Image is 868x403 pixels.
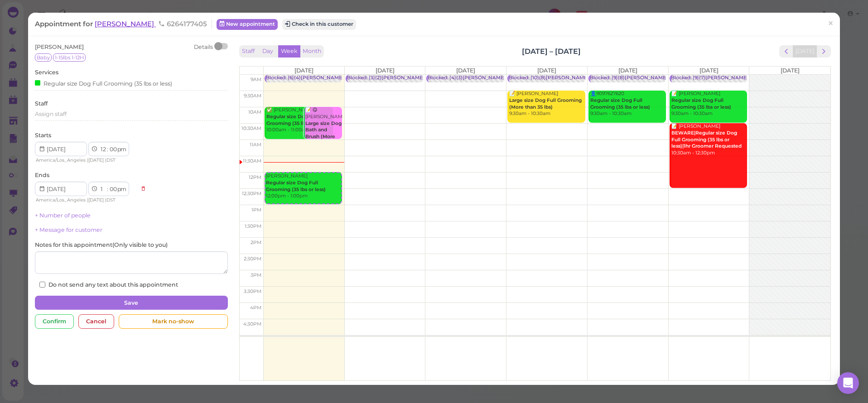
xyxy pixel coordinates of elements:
input: Do not send any text about this appointment [39,282,45,288]
a: New appointment [217,19,278,30]
span: 4pm [250,305,261,311]
span: [DATE] [699,67,719,74]
span: 2:30pm [244,256,261,262]
b: Regular size Dog Full Grooming (35 lbs or less) [590,97,650,110]
div: Blocked: (9)(7)[PERSON_NAME] • appointment [671,75,784,82]
div: Blocked: (6)(4)[PERSON_NAME] • appointment [266,75,379,82]
b: Regular size Dog Full Grooming (35 lbs or less) [671,97,731,110]
button: prev [779,45,793,58]
div: 📝 [PERSON_NAME] 9:30am - 10:30am [509,91,585,117]
span: Assign staff [35,110,67,117]
button: next [817,45,831,58]
div: 📝 😋 [PERSON_NAME] 10:00am - 11:00am [305,107,342,160]
div: | | [35,196,136,204]
b: Large size Dog Bath and Brush (More than 35 lbs) [305,120,342,146]
span: [DATE] [88,197,104,203]
span: 12:30pm [242,191,261,197]
div: Cancel [78,314,114,329]
div: Blocked: (4)(3)[PERSON_NAME] • appointment [428,75,541,82]
div: Confirm [35,314,74,329]
label: Starts [35,131,51,139]
span: [PERSON_NAME] [35,43,84,50]
div: 👤9097627620 9:30am - 10:30am [590,91,666,117]
span: [DATE] [618,67,637,74]
label: Ends [35,171,49,179]
span: × [828,17,834,30]
b: Large size Dog Full Grooming (More than 35 lbs) [509,97,582,110]
b: BEWARE|Regular size Dog Full Grooming (35 lbs or less)|1hr Groomer Requested [671,130,742,149]
span: [DATE] [456,67,475,74]
label: Do not send any text about this appointment [39,281,178,289]
label: Services [35,68,58,77]
span: [DATE] [376,67,395,74]
span: America/Los_Angeles [36,157,86,163]
button: Check in this customer [282,19,356,30]
button: Save [35,296,227,310]
label: Notes for this appointment ( Only visible to you ) [35,241,168,249]
div: Details [194,43,213,51]
span: 12pm [249,174,261,180]
span: 10:30am [241,125,261,131]
span: [DATE] [294,67,313,74]
span: Baby [35,53,52,62]
div: Blocked: (3)(2)[PERSON_NAME] [PERSON_NAME] 9:30 10:00 1:30 • appointment [347,75,539,82]
div: Open Intercom Messenger [837,372,859,394]
div: Mark no-show [119,314,227,329]
a: + Number of people [35,212,91,219]
span: DST [106,197,116,203]
label: Staff [35,100,48,108]
span: 9:30am [244,93,261,99]
div: | | [35,156,136,164]
span: 1pm [251,207,261,213]
span: 11:30am [243,158,261,164]
span: DST [106,157,116,163]
div: [PERSON_NAME] 12:00pm - 1:00pm [265,173,341,200]
span: 6264177405 [158,19,207,28]
span: America/Los_Angeles [36,197,86,203]
a: × [822,13,839,34]
b: Regular size Dog Full Grooming (35 lbs or less) [266,114,326,126]
span: 3pm [251,272,261,278]
button: Day [257,45,279,58]
span: 11am [250,142,261,148]
span: 1:30pm [245,223,261,229]
a: [PERSON_NAME] [95,19,156,28]
a: + Message for customer [35,226,102,233]
span: 2pm [251,240,261,245]
div: 📝 [PERSON_NAME] 10:30am - 12:30pm [671,123,747,156]
b: Regular size Dog Full Grooming (35 lbs or less) [266,180,326,192]
div: Blocked: (9)(8)[PERSON_NAME] • appointment [590,75,703,82]
span: 3:30pm [244,288,261,294]
div: Regular size Dog Full Grooming (35 lbs or less) [35,78,172,88]
div: ✅ [PERSON_NAME] 10:00am - 11:00am [266,107,333,134]
span: 9am [251,77,261,82]
span: 10am [248,109,261,115]
span: [DATE] [781,67,800,74]
button: Staff [239,45,257,58]
span: 1-15lbs 1-12H [53,53,86,62]
button: Week [278,45,300,58]
span: 4:30pm [243,321,261,327]
div: Blocked: (10)(8)[PERSON_NAME] [PERSON_NAME] • appointment [509,75,669,82]
button: Month [300,45,324,58]
div: 📝 [PERSON_NAME] 9:30am - 10:30am [671,91,747,117]
h2: [DATE] – [DATE] [522,46,581,57]
span: [DATE] [88,157,104,163]
button: [DATE] [793,45,817,58]
div: Appointment for [35,19,212,29]
span: [DATE] [537,67,556,74]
